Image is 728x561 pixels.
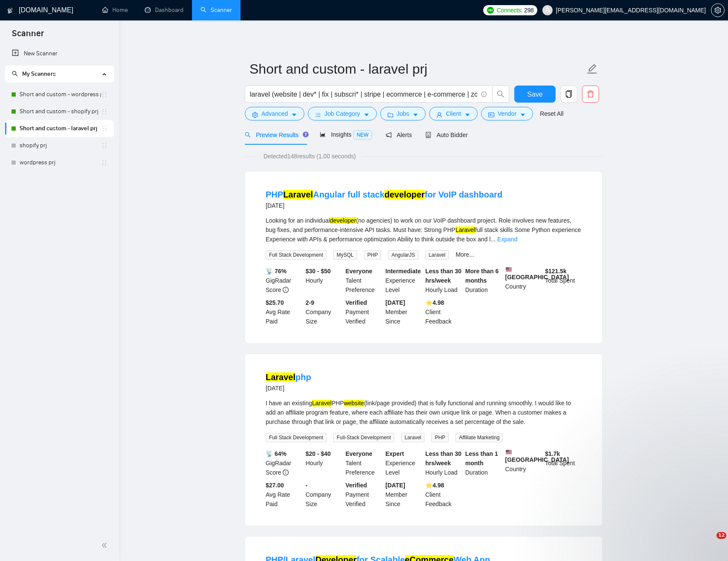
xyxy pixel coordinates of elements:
span: setting [252,112,258,118]
div: I have an existing PHP (link/page provided) that is fully functional and running smoothly. I woul... [266,398,582,426]
span: edit [587,63,598,74]
span: NEW [353,130,372,140]
span: holder [101,159,108,166]
span: Preview Results [245,132,306,138]
span: Scanner [5,27,51,45]
div: Hourly Load [424,266,464,295]
span: caret-down [413,112,418,118]
span: Full-Stack Development [333,433,394,442]
mark: developer [330,217,356,224]
span: 298 [524,6,533,15]
b: More than 6 months [465,268,499,284]
b: 2-9 [306,299,314,306]
span: AngularJS [388,250,418,260]
span: info-circle [283,287,289,293]
span: Advanced [261,109,288,118]
a: Short and custom - laravel prj [20,120,101,137]
div: Country [504,266,544,295]
div: Member Since [384,298,424,326]
b: [GEOGRAPHIC_DATA] [505,266,569,280]
button: search [492,86,509,103]
span: My Scanners [12,70,56,77]
div: Looking for an individual (no agencies) to work on our VoIP dashboard project. Role involves new ... [266,216,582,244]
span: user [436,112,442,118]
input: Search Freelance Jobs... [250,89,477,100]
div: Total Spent [543,449,583,477]
li: wordpress prj [5,154,114,171]
mark: developer [384,190,424,199]
div: GigRadar Score [264,266,304,295]
span: holder [101,108,108,115]
img: logo [7,4,13,17]
div: Payment Verified [344,298,384,326]
span: PHP [364,250,381,260]
div: Tooltip anchor [302,131,310,138]
span: Laravel [425,250,449,260]
a: Short and custom - shopify prj [20,103,101,120]
span: idcard [488,112,494,118]
button: settingAdvancedcaret-down [245,107,304,120]
b: [DATE] [385,482,405,489]
span: Insights [320,131,372,138]
a: PHPLaravelAngular full stackdeveloperfor VoIP dashboard [266,190,502,199]
span: Alerts [386,132,412,138]
span: My Scanners [22,70,56,77]
div: Payment Verified [344,481,384,509]
span: holder [101,91,108,98]
span: robot [425,132,431,138]
b: $30 - $50 [306,268,331,275]
a: searchScanner [201,6,232,14]
b: Intermediate [385,268,421,275]
div: Experience Level [384,266,424,295]
b: [DATE] [385,299,405,306]
a: Laravelphp [266,372,311,382]
li: New Scanner [5,45,114,62]
div: Client Feedback [424,298,464,326]
mark: Laravel [456,226,475,233]
b: $25.70 [266,299,284,306]
b: Everyone [346,268,373,275]
b: ⭐️ 4.98 [425,299,444,306]
span: user [545,7,550,13]
span: Jobs [397,109,410,118]
span: PHP [431,433,449,442]
b: $ 121.5k [545,268,567,275]
span: notification [386,132,392,138]
a: Expand [497,236,517,243]
b: Verified [346,482,367,489]
span: 12 [717,532,726,539]
span: info-circle [283,469,289,475]
a: More... [456,251,474,258]
div: Hourly [304,266,344,295]
span: delete [582,90,599,98]
div: [DATE] [266,200,502,211]
span: holder [101,125,108,132]
a: homeHome [102,6,128,14]
span: area-chart [320,132,326,137]
span: Client [446,109,461,118]
mark: website [344,400,364,406]
span: search [12,71,18,77]
span: search [245,132,251,138]
span: Affiliate Marketing [456,433,503,442]
b: 📡 76% [266,268,287,275]
a: setting [711,7,725,14]
a: New Scanner [12,45,107,62]
span: Laravel [401,433,424,442]
b: 📡 64% [266,450,287,457]
span: ... [490,236,496,243]
li: Short and custom - wordpress prj [5,86,114,103]
button: idcardVendorcaret-down [481,107,533,120]
span: Auto Bidder [425,132,467,138]
a: wordpress prj [20,154,101,171]
img: upwork-logo.png [487,7,494,14]
span: caret-down [520,112,526,118]
b: Everyone [346,450,373,457]
b: Less than 1 month [465,450,498,467]
div: Company Size [304,481,344,509]
li: Short and custom - laravel prj [5,120,114,137]
button: barsJob Categorycaret-down [308,107,376,120]
span: bars [315,112,321,118]
div: Client Feedback [424,481,464,509]
span: Detected 148 results (1.00 seconds) [258,152,362,161]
